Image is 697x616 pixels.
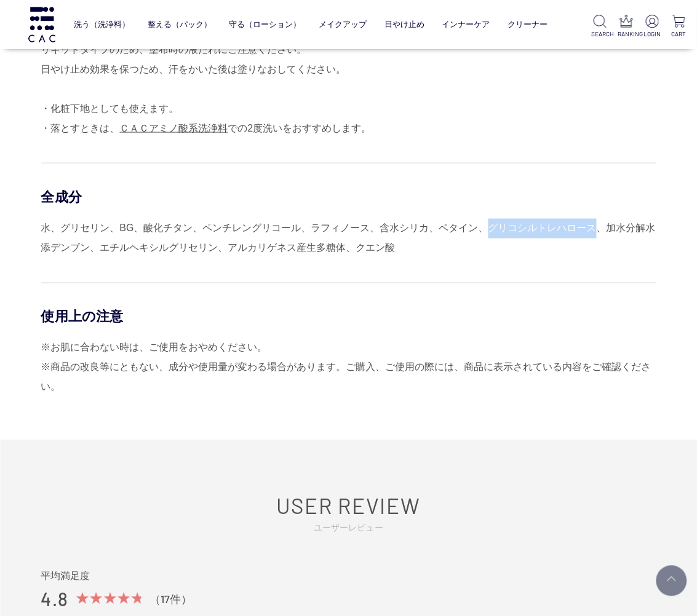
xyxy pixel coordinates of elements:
img: logo [26,7,57,42]
div: 全成分 [41,188,656,206]
a: 日やけ止め [384,11,424,39]
p: CART [671,30,687,39]
p: RANKING [618,30,635,39]
a: 整える（パック） [148,11,212,39]
a: 洗う（洗浄料） [74,11,130,39]
div: 使用上の注意 [41,308,656,326]
a: SEARCH [592,15,608,39]
span: ユーザーレビュー [50,523,647,534]
p: SEARCH [592,30,608,39]
a: LOGIN [644,15,661,39]
a: メイクアップ [319,11,367,39]
p: LOGIN [644,30,661,39]
div: 平均満足度 [41,570,656,583]
div: ※お肌に合わない時は、ご使用をおやめください。 ※商品の改良等にともない、成分や使用量が変わる場合があります。ご購入、ご使用の際には、商品に表示されている内容をご確認ください。 [41,338,656,397]
div: 水、グリセリン、BG、酸化チタン、ペンチレングリコール、ラフィノース、含水シリカ、ベタイン、グリコシルトレハロース、加水分解水添デンブン、エチルヘキシルグリセリン、アルカリゲネス産生多糖体、クエン酸 [41,219,656,258]
a: CART [671,15,687,39]
div: （17件） [149,593,192,607]
a: 守る（ローション） [229,11,301,39]
a: インナーケア [442,11,490,39]
div: 容器を軽く振ってから適量を手にとり、スキンケアなどで整えたお肌にムラのないようなじませてください。 ※顔への使用の場合、10円硬貨大程度の量が目安です。 リキッドタイプのため、塗布時の液だれにご... [41,1,656,138]
a: USER REVIEWユーザーレビュー [50,493,647,534]
span: 4.8 [41,588,70,612]
a: クリーナー [508,11,548,39]
a: RANKING [618,15,635,39]
a: ＣＡＣアミノ酸系洗浄料 [120,123,228,133]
